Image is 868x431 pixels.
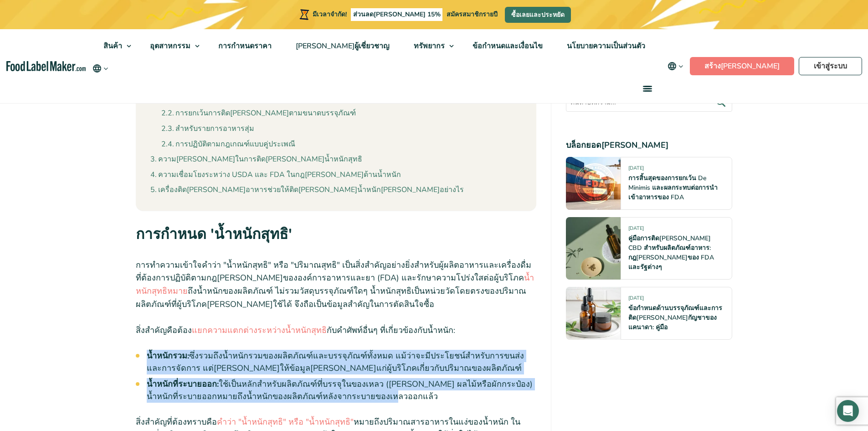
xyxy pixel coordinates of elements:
a: ข้อกำหนดและเงื่อนไข [461,29,553,63]
font: ข้อกำหนดและเงื่อนไข [473,41,543,51]
font: มีเวลาจำกัด! [313,10,347,19]
a: สร้าง[PERSON_NAME] [690,57,794,75]
font: การกำหนดราคา [218,41,272,51]
font: การยกเว้นการติด[PERSON_NAME]ตามขนาดบรรจุภัณฑ์ [175,108,356,118]
font: เครื่องติด[PERSON_NAME]อาหารช่วยให้ติด[PERSON_NAME]น้ำหนัก[PERSON_NAME]อย่างไร [158,185,464,195]
font: การทำความเข้าใจคำว่า "น้ำหนักสุทธิ" หรือ "ปริมาณสุทธิ" เป็นสิ่งสำคัญอย่างยิ่งสำหรับผู้ผลิตอาหารแล... [136,260,531,284]
font: ส่วนลด[PERSON_NAME] 15% [353,10,441,19]
font: การกำหนด 'น้ำหนักสุทธิ' [136,224,292,244]
a: ทรัพยากร [402,29,458,63]
font: บล็อกยอด[PERSON_NAME] [566,140,668,151]
font: สำหรับรายการอาหารสุ่ม [175,124,254,134]
a: [PERSON_NAME]ผู้เชี่ยวชาญ [284,29,400,63]
font: [DATE] [628,295,644,301]
font: ถึงน้ำหนักของผลิตภัณฑ์ ไม่รวมวัสดุบรรจุภัณฑ์ใดๆ น้ำหนักสุทธิเป็นหน่วยวัดโดยตรงของปริมาณผลิตภัณฑ์ท... [136,286,526,310]
font: ซึ่งรวมถึงน้ำหนักรวมของผลิตภัณฑ์และบรรจุภัณฑ์ทั้งหมด แม้ว่าจะมีประโยชน์สำหรับการขนส่งและการจัดการ... [147,350,524,374]
a: คำว่า "น้ำหนักสุทธิ" หรือ "น้ำหนักสุทธิ" [217,416,354,427]
a: สินค้า [92,29,136,63]
font: สร้าง[PERSON_NAME] [704,61,780,71]
a: นโยบายความเป็นส่วนตัว [555,29,655,63]
a: การปฏิบัติตามกฎเกณฑ์แบบคู่ประเพณี [161,139,295,151]
a: ข้อกำหนดด้านบรรจุภัณฑ์และการติด[PERSON_NAME]กัญชาของแคนาดา: คู่มือ [628,304,722,332]
font: อุตสาหกรรม [150,41,190,51]
font: [PERSON_NAME]ผู้เชี่ยวชาญ [296,41,390,51]
font: สิ่งสำคัญที่ต้องทราบคือ [136,416,217,427]
font: [DATE] [628,225,644,232]
font: นโยบายความเป็นส่วนตัว [567,41,645,51]
a: การยกเว้นการติด[PERSON_NAME]ตามขนาดบรรจุภัณฑ์ [161,108,356,119]
a: ซื้อเลยและประหยัด [505,7,571,23]
a: การกำหนดราคา [206,29,282,63]
font: น้ำหนักที่ระบายออก: [147,379,219,389]
a: ความเชื่อมโยงระหว่าง USDA และ FDA ในกฎ[PERSON_NAME]ด้านน้ำหนัก [150,169,401,181]
a: คู่มือการติด[PERSON_NAME] CBD สำหรับผลิตภัณฑ์อาหาร: กฎ[PERSON_NAME]ของ FDA และรัฐต่างๆ [628,234,714,271]
font: ความเชื่อมโยงระหว่าง USDA และ FDA ในกฎ[PERSON_NAME]ด้านน้ำหนัก [158,170,401,180]
a: แยกความแตกต่างระหว่างน้ำหนักสุทธิ [192,325,327,336]
font: ใช้เป็นหลักสำหรับผลิตภัณฑ์ที่บรรจุในของเหลว ([PERSON_NAME] ผลไม้หรือผักกระป๋อง) น้ำหนักที่ระบายออ... [147,379,533,402]
a: เครื่องติด[PERSON_NAME]อาหารช่วยให้ติด[PERSON_NAME]น้ำหนัก[PERSON_NAME]อย่างไร [150,184,464,196]
font: สินค้า [103,41,122,51]
font: กับคำศัพท์อื่นๆ ที่เกี่ยวข้องกับน้ำหนัก: [327,325,455,336]
a: ความ[PERSON_NAME]ในการติด[PERSON_NAME]น้ำหนักสุทธิ [150,154,362,166]
font: ความ[PERSON_NAME]ในการติด[PERSON_NAME]น้ำหนักสุทธิ [158,154,362,164]
font: ซื้อเลยและประหยัด [511,10,565,19]
font: สิ่งสำคัญคือต้อง [136,325,192,336]
font: การปฏิบัติตามกฎเกณฑ์แบบคู่ประเพณี [175,139,295,149]
a: การสิ้นสุดของการยกเว้น De Minimis และผลกระทบต่อการนำเข้าอาหารของ FDA [628,174,718,202]
font: สมัครสมาชิกรายปี [447,10,498,19]
a: สำหรับรายการอาหารสุ่ม [161,123,254,135]
font: ทรัพยากร [414,41,445,51]
div: เปิดอินเตอร์คอม Messenger [837,400,859,422]
font: น้ำหนักรวม: [147,350,189,361]
a: อุตสาหกรรม [138,29,204,63]
font: [DATE] [628,165,644,171]
a: เข้าสู่ระบบ [799,57,862,75]
a: เมนู [632,74,661,103]
font: เข้าสู่ระบบ [814,61,847,71]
